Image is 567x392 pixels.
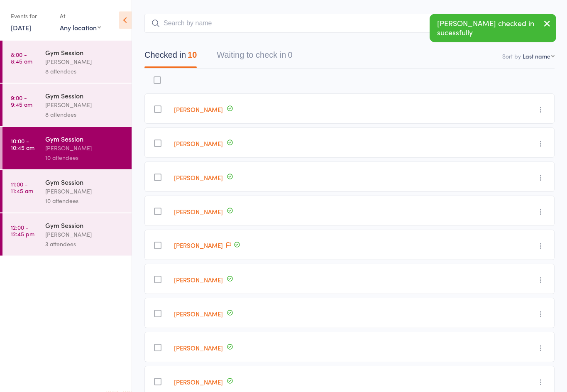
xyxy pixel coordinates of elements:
[174,310,223,318] a: [PERSON_NAME]
[174,208,223,216] a: [PERSON_NAME]
[45,153,125,162] div: 10 attendees
[174,241,223,250] a: [PERSON_NAME]
[2,84,132,126] a: 9:00 -9:45 amGym Session[PERSON_NAME]8 attendees
[11,23,31,32] a: [DATE]
[174,276,223,284] a: [PERSON_NAME]
[45,48,125,57] div: Gym Session
[45,143,125,153] div: [PERSON_NAME]
[45,100,125,110] div: [PERSON_NAME]
[45,134,125,143] div: Gym Session
[174,344,223,353] a: [PERSON_NAME]
[523,52,550,61] div: Last name
[188,51,197,60] div: 10
[144,14,472,33] input: Search by name
[11,224,34,237] time: 12:00 - 12:45 pm
[2,213,132,256] a: 12:00 -12:45 pmGym Session[PERSON_NAME]3 attendees
[174,174,223,182] a: [PERSON_NAME]
[45,239,125,249] div: 3 attendees
[45,91,125,100] div: Gym Session
[45,196,125,206] div: 10 attendees
[502,52,521,61] label: Sort by
[174,105,223,114] a: [PERSON_NAME]
[11,181,33,194] time: 11:00 - 11:45 am
[45,177,125,186] div: Gym Session
[2,127,132,169] a: 10:00 -10:45 amGym Session[PERSON_NAME]10 attendees
[60,23,101,32] div: Any location
[60,9,101,23] div: At
[288,51,292,60] div: 0
[430,14,556,42] div: [PERSON_NAME] checked in sucessfully
[11,94,32,108] time: 9:00 - 9:45 am
[45,110,125,119] div: 8 attendees
[45,220,125,230] div: Gym Session
[11,51,32,64] time: 8:00 - 8:45 am
[217,47,292,69] button: Waiting to check in0
[45,66,125,76] div: 8 attendees
[45,230,125,239] div: [PERSON_NAME]
[174,140,223,148] a: [PERSON_NAME]
[2,41,132,83] a: 8:00 -8:45 amGym Session[PERSON_NAME]8 attendees
[45,186,125,196] div: [PERSON_NAME]
[11,137,34,151] time: 10:00 - 10:45 am
[2,170,132,213] a: 11:00 -11:45 amGym Session[PERSON_NAME]10 attendees
[11,9,51,23] div: Events for
[174,378,223,387] a: [PERSON_NAME]
[45,57,125,66] div: [PERSON_NAME]
[144,47,197,69] button: Checked in10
